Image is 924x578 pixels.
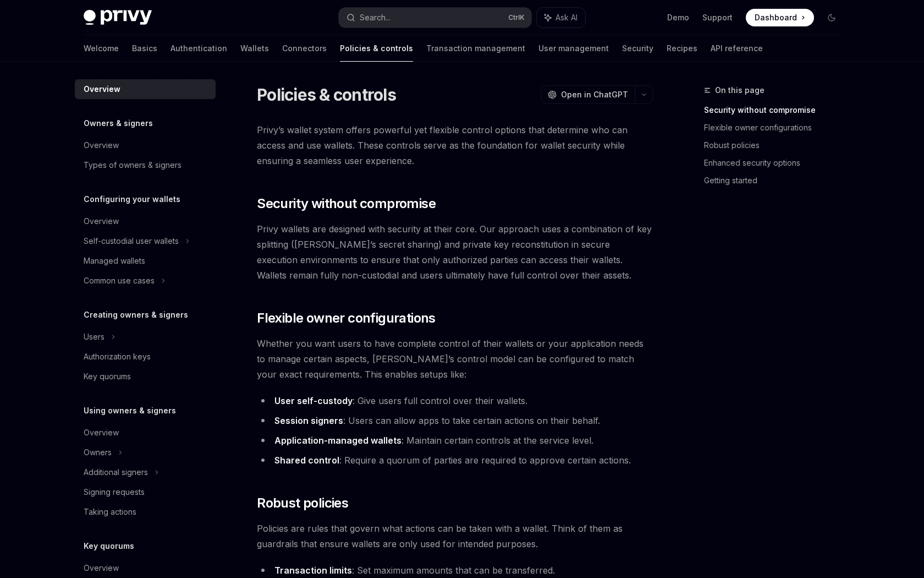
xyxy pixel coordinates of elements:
a: Demo [667,12,689,23]
img: dark logo [84,10,152,25]
a: Getting started [704,172,849,189]
div: Users [84,330,105,343]
li: : Give users full control over their wallets. [257,393,653,408]
h1: Policies & controls [257,85,396,105]
a: Overview [75,135,216,155]
span: Dashboard [755,12,797,23]
a: Overview [75,558,216,578]
div: Self-custodial user wallets [84,235,179,248]
a: Overview [75,423,216,443]
a: Policies & controls [340,35,413,62]
a: User management [538,35,609,62]
div: Overview [84,83,120,96]
li: : Maintain certain controls at the service level. [257,433,653,448]
button: Open in ChatGPT [541,85,635,104]
a: Transaction management [426,35,525,62]
a: Key quorums [75,367,216,386]
li: : Set maximum amounts that can be transferred. [257,563,653,578]
a: Overview [75,79,216,99]
a: Enhanced security options [704,154,849,172]
h5: Creating owners & signers [84,308,188,321]
a: Managed wallets [75,251,216,271]
a: Security [622,35,653,62]
span: Ask AI [555,12,577,23]
div: Managed wallets [84,254,145,268]
a: Dashboard [746,9,814,26]
span: Robust policies [257,494,348,512]
h5: Using owners & signers [84,404,176,417]
button: Ask AI [537,8,585,28]
div: Common use cases [84,274,155,287]
span: Security without compromise [257,195,436,212]
a: Basics [132,35,157,62]
div: Types of owners & signers [84,159,182,172]
a: Signing requests [75,482,216,502]
div: Overview [84,215,119,228]
h5: Owners & signers [84,117,153,130]
a: Overview [75,211,216,231]
li: : Users can allow apps to take certain actions on their behalf. [257,413,653,428]
a: Welcome [84,35,119,62]
strong: Transaction limits [274,565,352,576]
span: On this page [715,84,765,97]
h5: Key quorums [84,539,134,553]
span: Whether you want users to have complete control of their wallets or your application needs to man... [257,336,653,382]
div: Signing requests [84,486,145,499]
button: Toggle dark mode [823,9,840,26]
strong: User self-custody [274,395,353,406]
div: Owners [84,446,112,459]
span: Privy’s wallet system offers powerful yet flexible control options that determine who can access ... [257,122,653,168]
span: Open in ChatGPT [561,89,628,100]
a: Support [702,12,733,23]
h5: Configuring your wallets [84,193,180,206]
a: Robust policies [704,137,849,154]
div: Overview [84,139,119,152]
a: Types of owners & signers [75,155,216,175]
strong: Application-managed wallets [274,435,402,446]
a: Wallets [240,35,269,62]
div: Search... [360,11,391,24]
div: Additional signers [84,466,148,479]
a: Connectors [282,35,327,62]
span: Ctrl K [508,13,525,22]
strong: Shared control [274,455,339,466]
div: Overview [84,561,119,575]
a: Taking actions [75,502,216,522]
a: Security without compromise [704,101,849,119]
a: API reference [711,35,763,62]
a: Authentication [170,35,227,62]
button: Search...CtrlK [339,8,531,28]
div: Overview [84,426,119,439]
div: Taking actions [84,505,136,519]
li: : Require a quorum of parties are required to approve certain actions. [257,452,653,468]
a: Authorization keys [75,347,216,367]
a: Flexible owner configurations [704,119,849,137]
div: Authorization keys [84,350,151,363]
strong: Session signers [274,415,343,426]
div: Key quorums [84,370,131,383]
span: Privy wallets are designed with security at their core. Our approach uses a combination of key sp... [257,221,653,283]
span: Flexible owner configurations [257,309,436,327]
a: Recipes [667,35,697,62]
span: Policies are rules that govern what actions can be taken with a wallet. Think of them as guardrai... [257,521,653,552]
